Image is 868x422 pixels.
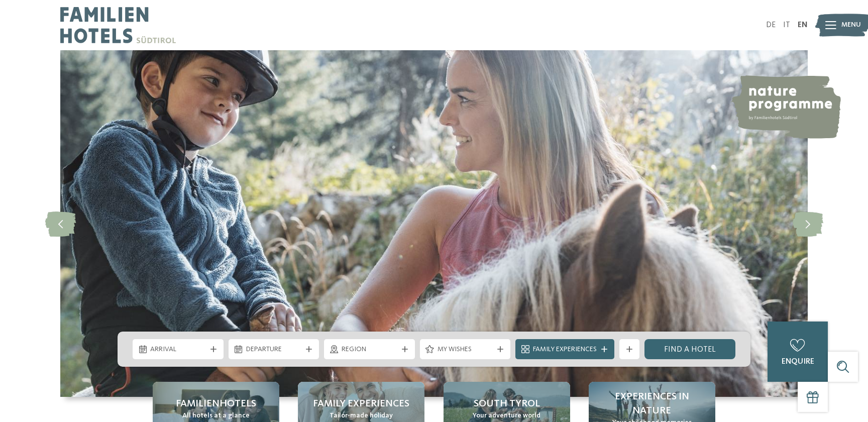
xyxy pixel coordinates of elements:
[246,345,302,355] span: Departure
[599,390,705,418] span: Experiences in nature
[150,345,206,355] span: Arrival
[798,21,808,29] a: EN
[438,345,493,355] span: My wishes
[730,75,841,139] img: nature programme by Familienhotels Südtirol
[182,411,250,421] span: All hotels at a glance
[768,322,828,382] a: enquire
[783,21,790,29] a: IT
[474,397,540,411] span: South Tyrol
[644,339,735,359] a: Find a hotel
[782,358,814,366] span: enquire
[841,20,861,30] span: Menu
[473,411,540,421] span: Your adventure world
[176,397,256,411] span: Familienhotels
[766,21,776,29] a: DE
[330,411,393,421] span: Tailor-made holiday
[342,345,397,355] span: Region
[533,345,597,355] span: Family Experiences
[60,50,808,397] img: Familienhotels Südtirol: The happy family places!
[313,397,409,411] span: Family Experiences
